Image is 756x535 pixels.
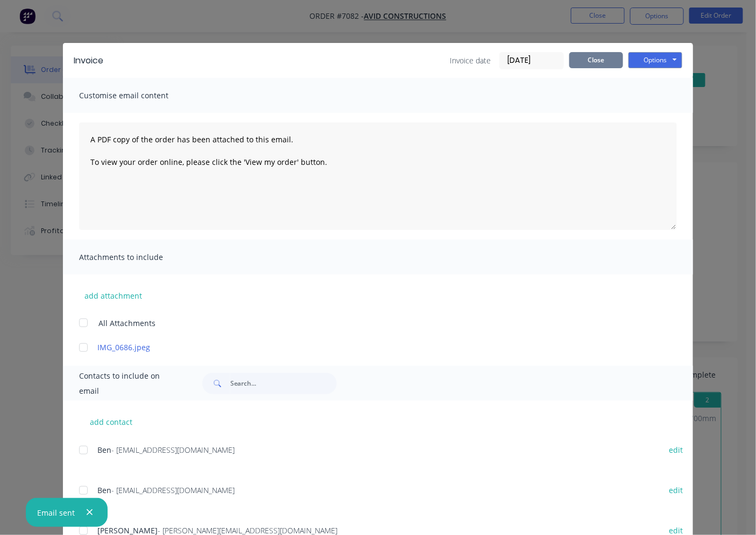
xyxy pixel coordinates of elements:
button: add attachment [79,287,147,303]
button: add contact [79,414,144,430]
span: Ben [97,445,111,455]
button: Options [628,52,682,68]
span: Contacts to include on email [79,368,175,399]
button: Close [569,52,623,68]
input: Search... [230,373,337,394]
span: All Attachments [98,317,156,329]
span: Customise email content [79,88,197,103]
textarea: A PDF copy of the order has been attached to this email. To view your order online, please click ... [79,122,677,230]
span: Attachments to include [79,250,197,265]
div: Invoice [74,54,103,67]
span: - [EMAIL_ADDRESS][DOMAIN_NAME] [111,445,235,455]
span: - [EMAIL_ADDRESS][DOMAIN_NAME] [111,485,235,495]
span: Invoice date [450,55,491,66]
button: edit [663,443,690,457]
div: Email sent [37,507,75,518]
button: edit [663,483,690,497]
a: IMG_0686.jpeg [97,342,650,353]
span: Ben [97,485,111,495]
